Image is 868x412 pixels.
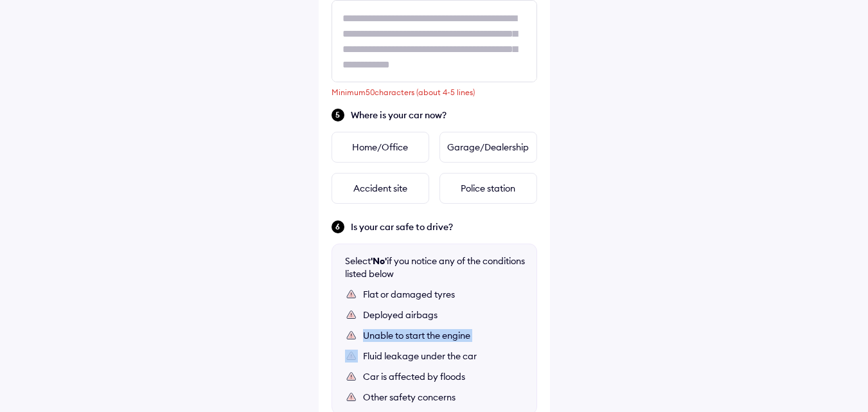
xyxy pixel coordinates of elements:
[332,173,429,204] div: Accident site
[439,173,537,204] div: Police station
[439,132,537,163] div: Garage/Dealership
[363,350,524,363] div: Fluid leakage under the car
[363,288,524,301] div: Flat or damaged tyres
[363,329,524,342] div: Unable to start the engine
[332,132,429,163] div: Home/Office
[351,109,537,121] span: Where is your car now?
[351,220,537,233] span: Is your car safe to drive?
[363,370,524,383] div: Car is affected by floods
[363,309,524,321] div: Deployed airbags
[345,255,525,280] div: Select if you notice any of the conditions listed below
[371,255,387,267] b: 'No'
[363,391,524,404] div: Other safety concerns
[332,87,537,97] div: Minimum 50 characters (about 4-5 lines)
